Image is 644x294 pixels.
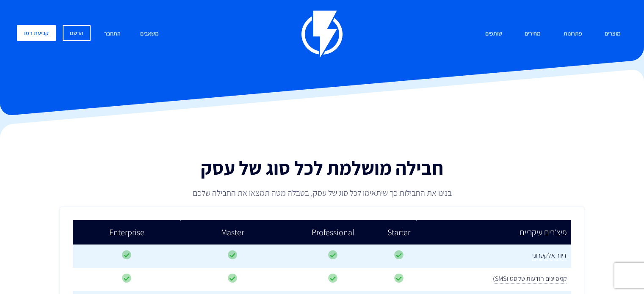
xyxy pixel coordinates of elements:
[598,25,627,43] a: מוצרים
[493,274,567,283] span: קמפיינים הודעות טקסט (SMS)
[381,220,416,245] td: Starter
[416,220,571,245] td: פיצ׳רים עיקריים
[63,25,91,41] a: הרשם
[73,220,181,245] td: Enterprise
[98,25,127,43] a: התחבר
[181,220,284,245] td: Master
[134,25,165,43] a: משאבים
[557,25,589,43] a: פתרונות
[518,25,547,43] a: מחירים
[532,251,567,260] span: דיוור אלקטרוני
[284,220,381,245] td: Professional
[17,25,56,41] a: קביעת דמו
[118,157,526,178] h1: חבילה מושלמת לכל סוג של עסק
[479,25,509,43] a: שותפים
[118,187,526,199] p: בנינו את החבילות כך שיתאימו לכל סוג של עסק, בטבלה מטה תמצאו את החבילה שלכם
